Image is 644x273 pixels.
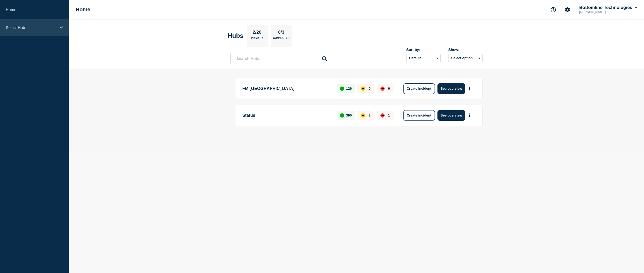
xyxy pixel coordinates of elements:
[369,113,370,117] p: 3
[437,110,465,121] button: See overview
[466,110,473,120] button: More actions
[578,5,638,10] button: Bottomline Technologies
[251,30,263,37] p: 2/20
[340,113,344,118] div: up
[380,113,385,118] div: down
[437,83,465,94] button: See overview
[276,30,286,37] p: 0/3
[403,83,435,94] button: Create incident
[243,110,331,121] p: Status
[251,37,263,42] p: Primary
[346,87,352,90] p: 126
[449,48,483,52] div: Show:
[76,7,90,13] h1: Home
[388,87,390,90] p: 0
[548,4,559,15] button: Support
[466,84,473,93] button: More actions
[340,87,344,91] div: up
[578,10,633,14] p: [PERSON_NAME]
[361,87,365,91] div: affected
[406,48,441,52] div: Sort by:
[562,4,573,15] button: Account settings
[406,54,441,62] select: Sort by
[228,32,244,39] h2: Hubs
[230,53,330,64] input: Search Hubs
[273,37,290,42] p: Connected
[403,110,435,121] button: Create incident
[243,83,331,94] p: FM [GEOGRAPHIC_DATA]
[361,113,365,118] div: affected
[388,113,390,117] p: 1
[380,87,385,91] div: down
[449,54,483,62] button: Select option
[346,113,352,117] p: 390
[6,25,56,30] p: Select Hub
[369,87,370,90] p: 0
